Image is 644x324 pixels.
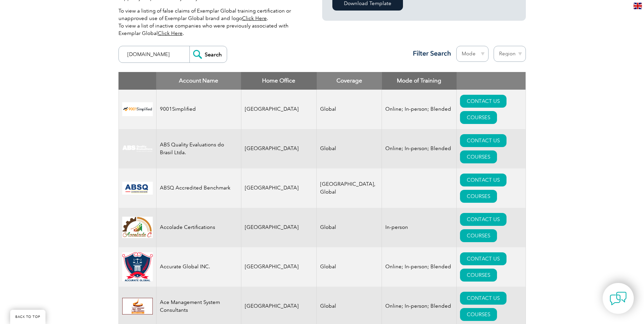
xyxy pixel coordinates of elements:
a: Click Here [158,30,183,36]
a: COURSES [460,190,497,203]
td: [GEOGRAPHIC_DATA] [241,247,317,287]
p: To view a listing of false claims of Exemplar Global training certification or unapproved use of ... [118,7,302,37]
a: CONTACT US [460,252,507,265]
input: Search [189,46,227,62]
th: Home Office: activate to sort column ascending [241,72,317,90]
td: [GEOGRAPHIC_DATA] [241,208,317,247]
img: 37c9c059-616f-eb11-a812-002248153038-logo.png [122,102,153,116]
h3: Filter Search [409,49,451,58]
a: COURSES [460,269,497,282]
img: a034a1f6-3919-f011-998a-0022489685a1-logo.png [122,252,153,282]
a: CONTACT US [460,292,507,305]
td: Global [317,90,382,129]
td: ABSQ Accredited Benchmark [156,168,241,208]
td: [GEOGRAPHIC_DATA] [241,129,317,168]
a: Click Here [242,15,267,21]
td: Online; In-person; Blended [382,90,457,129]
a: COURSES [460,308,497,321]
th: : activate to sort column ascending [457,72,526,90]
a: COURSES [460,229,497,242]
td: Global [317,247,382,287]
td: Online; In-person; Blended [382,129,457,168]
th: Coverage: activate to sort column ascending [317,72,382,90]
td: Accurate Global INC. [156,247,241,287]
a: CONTACT US [460,134,507,147]
td: 9001Simplified [156,90,241,129]
td: Online; In-person; Blended [382,247,457,287]
a: CONTACT US [460,213,507,226]
a: CONTACT US [460,174,507,186]
td: [GEOGRAPHIC_DATA] [241,90,317,129]
td: Accolade Certifications [156,208,241,247]
img: c92924ac-d9bc-ea11-a814-000d3a79823d-logo.jpg [122,145,153,152]
td: Global [317,208,382,247]
td: Global [317,129,382,168]
img: en [633,3,642,9]
img: contact-chat.png [610,290,627,307]
img: 1a94dd1a-69dd-eb11-bacb-002248159486-logo.jpg [122,217,153,238]
th: Account Name: activate to sort column descending [156,72,241,90]
td: [GEOGRAPHIC_DATA], Global [317,168,382,208]
img: 306afd3c-0a77-ee11-8179-000d3ae1ac14-logo.jpg [122,298,153,314]
td: ABS Quality Evaluations do Brasil Ltda. [156,129,241,168]
a: COURSES [460,111,497,124]
td: [GEOGRAPHIC_DATA] [241,168,317,208]
a: CONTACT US [460,95,507,108]
th: Mode of Training: activate to sort column ascending [382,72,457,90]
td: In-person [382,208,457,247]
img: cc24547b-a6e0-e911-a812-000d3a795b83-logo.png [122,182,153,195]
a: COURSES [460,150,497,163]
a: BACK TO TOP [10,310,45,324]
